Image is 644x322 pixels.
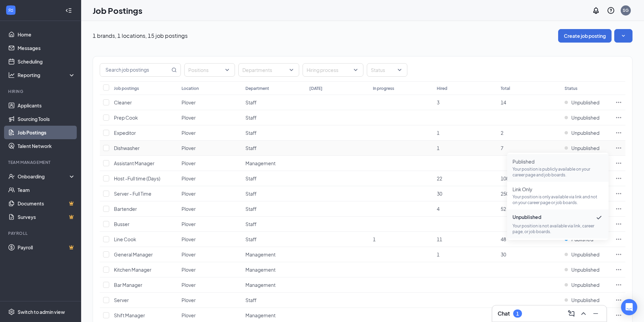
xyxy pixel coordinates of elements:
span: Plover [182,191,196,197]
th: Hired [433,81,497,95]
td: Plover [178,232,242,247]
th: In progress [369,81,433,95]
td: Plover [178,277,242,293]
svg: Ellipses [615,236,622,243]
span: Plover [182,130,196,136]
span: Unpublished [571,266,599,273]
input: Search job postings [100,64,170,76]
td: Management [242,262,306,277]
span: Unpublished [571,251,599,258]
span: Staff [245,206,257,212]
div: Department [245,85,269,91]
span: Unpublished [571,114,599,121]
span: 1 [437,251,439,257]
svg: Analysis [8,72,15,78]
span: Management [245,251,276,257]
div: Hiring [8,89,74,94]
span: 30 [437,191,442,197]
span: Staff [245,99,257,105]
span: Management [245,282,276,288]
span: Plover [182,297,196,303]
span: Staff [245,297,257,303]
svg: QuestionInfo [607,6,615,15]
svg: Ellipses [615,266,622,273]
span: Unpublished [571,281,599,288]
span: Bartender [114,206,137,212]
span: Assistant Manager [114,160,154,166]
td: Staff [242,186,306,201]
span: Link Only [512,186,603,193]
span: Unpublished [571,129,599,136]
a: Talent Network [18,139,75,153]
a: Applicants [18,99,75,112]
td: Staff [242,95,306,110]
span: Management [245,312,276,318]
td: Staff [242,141,306,156]
a: Job Postings [18,126,75,139]
td: Staff [242,171,306,186]
td: Staff [242,110,306,125]
span: Kitchen Manager [114,267,151,273]
button: ChevronUp [578,308,589,319]
a: Team [18,183,75,197]
button: ComposeMessage [566,308,577,319]
span: 11 [437,236,442,242]
td: Staff [242,201,306,217]
span: Staff [245,236,257,242]
svg: Ellipses [615,221,622,227]
th: Status [561,81,612,95]
span: 1 [437,145,439,151]
span: Staff [245,191,257,197]
svg: UserCheck [8,173,15,180]
span: Busser [114,221,129,227]
svg: Notifications [592,6,600,15]
h3: Chat [498,310,510,317]
div: 1 [516,311,519,317]
svg: Ellipses [615,297,622,303]
svg: Settings [8,308,15,315]
span: Plover [182,145,196,151]
a: SurveysCrown [18,210,75,224]
span: Plover [182,282,196,288]
div: Location [182,85,199,91]
a: DocumentsCrown [18,197,75,210]
td: Management [242,277,306,293]
span: Unpublished [571,99,599,106]
span: Expeditor [114,130,136,136]
span: 30 [501,251,506,257]
svg: Minimize [592,309,600,318]
th: [DATE] [306,81,370,95]
span: Server [114,297,129,303]
span: Staff [245,130,257,136]
td: Staff [242,293,306,308]
svg: Ellipses [615,129,622,136]
td: Plover [178,141,242,156]
td: Staff [242,125,306,141]
p: Your position is only available via link and not on your career page or job boards. [512,194,603,205]
div: Switch to admin view [18,308,65,315]
td: Plover [178,95,242,110]
td: Plover [178,125,242,141]
span: Management [245,160,276,166]
div: Open Intercom Messenger [621,299,637,315]
span: Management [245,267,276,273]
span: Staff [245,145,257,151]
svg: Ellipses [615,160,622,167]
a: Home [18,28,75,41]
span: Dishwasher [114,145,140,151]
svg: WorkstreamLogo [7,7,14,14]
span: Plover [182,312,196,318]
p: Your position is publicly available on your career page and job boards. [512,166,603,178]
svg: Ellipses [615,145,622,151]
td: Staff [242,232,306,247]
svg: ChevronUp [579,309,588,318]
span: Unpublished [571,297,599,303]
p: Your position is not available via link, career page, or job boards. [512,223,603,234]
svg: Ellipses [615,175,622,182]
td: Plover [178,201,242,217]
td: Management [242,247,306,262]
td: Plover [178,171,242,186]
span: Plover [182,221,196,227]
a: Messages [18,41,75,55]
span: 108 [501,175,509,181]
